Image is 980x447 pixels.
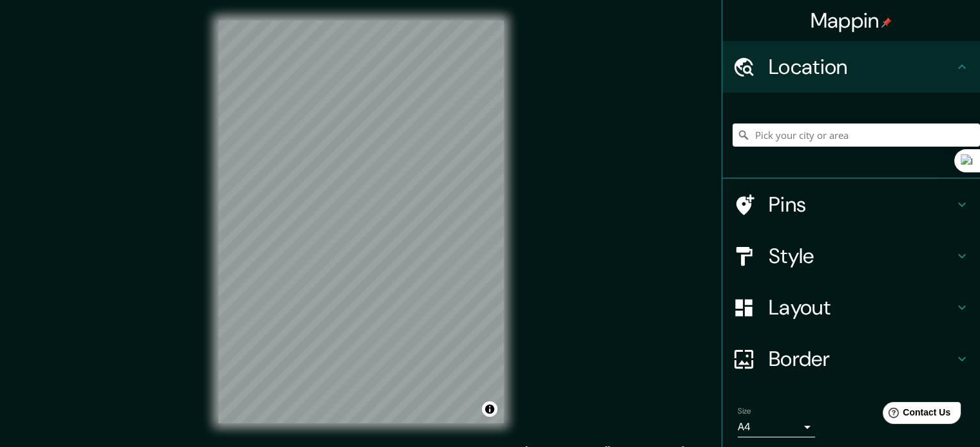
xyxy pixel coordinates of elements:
[769,54,954,80] h4: Location
[738,406,751,417] label: Size
[482,401,497,417] button: Toggle attribution
[811,8,892,33] h4: Mappin
[881,17,892,28] img: pin-icon.png
[865,397,966,433] iframe: Help widget launcher
[769,192,954,217] h4: Pins
[722,282,980,333] div: Layout
[769,243,954,269] h4: Style
[722,333,980,385] div: Border
[769,346,954,372] h4: Border
[738,417,815,437] div: A4
[769,295,954,320] h4: Layout
[722,230,980,282] div: Style
[218,21,504,423] canvas: Map
[733,123,980,147] input: Pick your city or area
[722,179,980,230] div: Pins
[722,41,980,93] div: Location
